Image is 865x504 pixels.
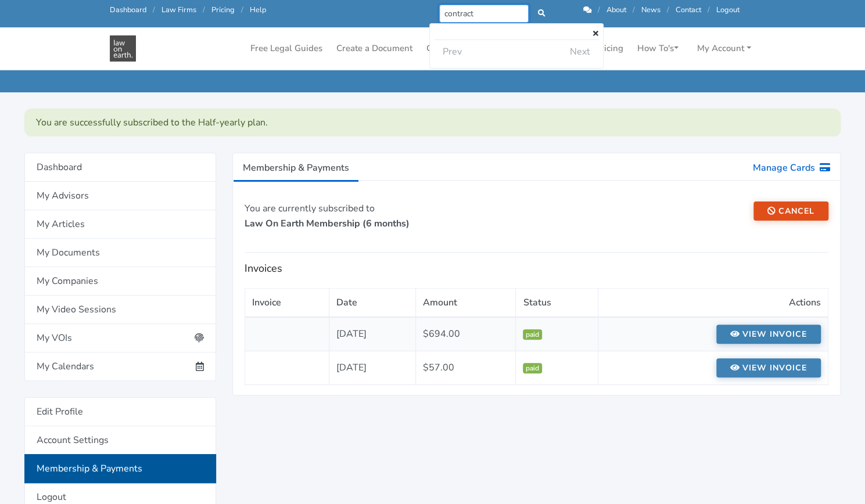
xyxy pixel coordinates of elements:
[24,267,216,296] a: My Companies
[329,288,416,317] th: Date
[245,201,528,231] p: You are currently subscribed to
[676,5,701,15] a: Contact
[211,5,235,15] a: Pricing
[24,109,841,136] div: You are successfully subscribed to the Half-yearly plan.
[753,201,828,221] button: Cancel
[24,352,216,381] a: My Calendars
[439,5,529,23] input: Search
[110,35,136,62] img: Law On Earth
[153,5,155,15] span: /
[24,324,216,352] a: My VOIs
[416,317,516,351] td: $694.00
[633,5,635,15] span: /
[716,5,740,15] a: Logout
[24,239,216,267] a: My Documents
[743,153,840,182] a: Manage Cards
[24,210,216,239] a: My Articles
[708,5,710,15] span: /
[633,37,683,60] a: How To's
[641,5,661,15] a: News
[422,37,499,60] a: Get Legal Advice
[523,329,542,340] span: paid
[245,288,329,317] th: Invoice
[416,351,516,384] td: $57.00
[523,363,542,373] span: paid
[667,5,669,15] span: /
[416,288,516,317] th: Amount
[24,454,216,483] a: Membership & Payments
[245,262,828,275] h5: Invoices
[516,288,598,317] th: Status
[716,358,821,377] a: View invoice
[203,5,205,15] span: /
[606,5,626,15] a: About
[24,426,216,455] a: Account Settings
[241,5,243,15] span: /
[233,153,359,182] a: Membership & Payments
[110,5,146,15] a: Dashboard
[692,37,756,60] a: My Account
[24,296,216,324] a: My Video Sessions
[716,325,821,344] a: View invoice
[598,5,600,15] span: /
[598,288,828,317] th: Actions
[250,5,266,15] a: Help
[24,182,216,210] a: My Advisors
[590,37,628,60] a: Pricing
[161,5,196,15] a: Law Firms
[24,153,216,182] a: Dashboard
[332,37,417,60] a: Create a Document
[24,397,216,426] a: Edit Profile
[329,351,416,384] td: [DATE]
[245,217,410,230] strong: Law On Earth Membership (6 months)
[329,317,416,351] td: [DATE]
[246,37,327,60] a: Free Legal Guides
